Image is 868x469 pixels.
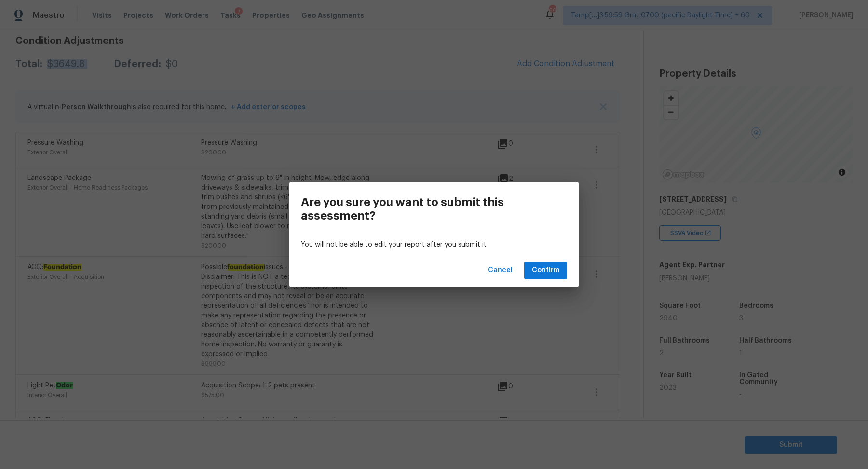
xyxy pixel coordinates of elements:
button: Cancel [484,262,516,279]
button: Confirm [524,262,567,279]
span: Cancel [488,264,513,276]
span: Confirm [532,264,559,276]
p: You will not be able to edit your report after you submit it [301,240,567,250]
h3: Are you sure you want to submit this assessment? [301,195,524,222]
